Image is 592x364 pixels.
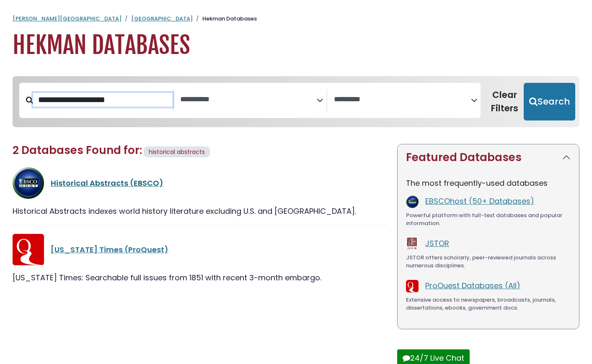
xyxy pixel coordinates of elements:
textarea: Search [180,95,317,104]
a: ProQuest Databases (All) [425,280,520,291]
button: Featured Databases [398,144,579,171]
span: historical abstracts [149,148,205,156]
p: The most frequently-used databases [406,177,571,189]
div: JSTOR offers scholarly, peer-reviewed journals across numerous disciplines. [406,254,571,270]
a: Historical Abstracts (EBSCO) [51,178,163,188]
a: [US_STATE] Times (ProQuest) [51,244,168,255]
div: Powerful platform with full-text databases and popular information. [406,211,571,228]
input: Search database by title or keyword [33,93,173,107]
a: [PERSON_NAME][GEOGRAPHIC_DATA] [13,15,122,23]
div: [US_STATE] Times: Searchable full issues from 1851 with recent 3-month embargo. [13,272,387,283]
a: EBSCOhost (50+ Databases) [425,196,534,206]
a: JSTOR [425,238,449,249]
nav: Search filters [13,76,579,127]
button: Submit for Search Results [524,83,575,120]
li: Hekman Databases [193,15,257,23]
h1: Hekman Databases [13,31,579,59]
nav: breadcrumb [13,15,579,23]
div: Historical Abstracts indexes world history literature excluding U.S. and [GEOGRAPHIC_DATA]. [13,205,387,217]
a: [GEOGRAPHIC_DATA] [131,15,193,23]
button: Clear Filters [486,83,524,120]
div: Extensive access to newspapers, broadcasts, journals, dissertations, ebooks, government docs. [406,296,571,312]
textarea: Search [334,95,471,104]
span: 2 Databases Found for: [13,143,142,158]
